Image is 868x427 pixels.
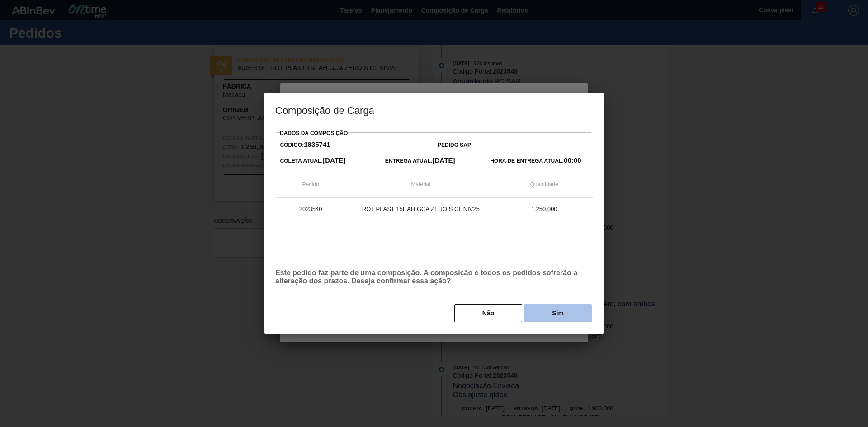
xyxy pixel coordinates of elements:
[438,142,473,148] span: Pedido SAP:
[280,158,345,164] span: Coleta Atual:
[524,304,592,322] button: Sim
[275,269,593,285] p: Este pedido faz parte de uma composição. A composição e todos os pedidos sofrerão a alteração dos...
[280,130,348,136] label: Dados da Composição
[385,158,455,164] span: Entrega Atual:
[564,156,581,164] strong: 00:00
[323,156,345,164] strong: [DATE]
[495,198,593,221] td: 1.250,000
[275,198,346,221] td: 2023540
[454,304,522,322] button: Não
[302,181,319,188] span: Pedido
[530,181,558,188] span: Quantidade
[264,93,604,127] h3: Composição de Carga
[490,158,581,164] span: Hora de Entrega Atual:
[280,142,330,148] span: Código:
[304,141,330,148] strong: 1835741
[411,181,431,188] span: Material
[433,156,455,164] strong: [DATE]
[346,198,495,221] td: ROT PLAST 15L AH GCA ZERO S CL NIV25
